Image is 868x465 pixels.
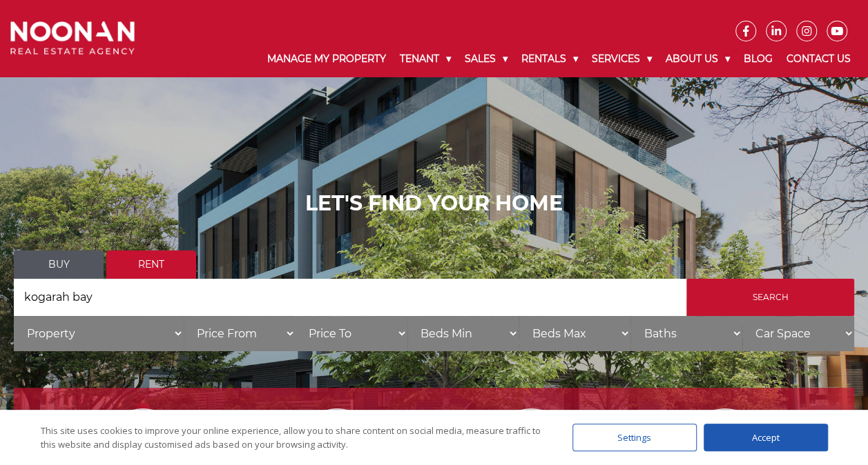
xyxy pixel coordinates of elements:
[393,41,458,77] a: Tenant
[686,279,854,316] input: Search
[780,41,858,77] a: Contact Us
[10,21,135,56] img: Noonan Real Estate Agency
[572,424,697,451] div: Settings
[260,41,393,77] a: Manage My Property
[14,279,686,316] input: Search by suburb, postcode or area
[659,41,737,77] a: About Us
[458,41,514,77] a: Sales
[514,41,585,77] a: Rentals
[704,424,828,451] div: Accept
[14,191,854,216] h1: LET'S FIND YOUR HOME
[585,41,659,77] a: Services
[737,41,780,77] a: Blog
[41,424,545,451] div: This site uses cookies to improve your online experience, allow you to share content on social me...
[106,250,196,279] a: Rent
[14,250,104,279] a: Buy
